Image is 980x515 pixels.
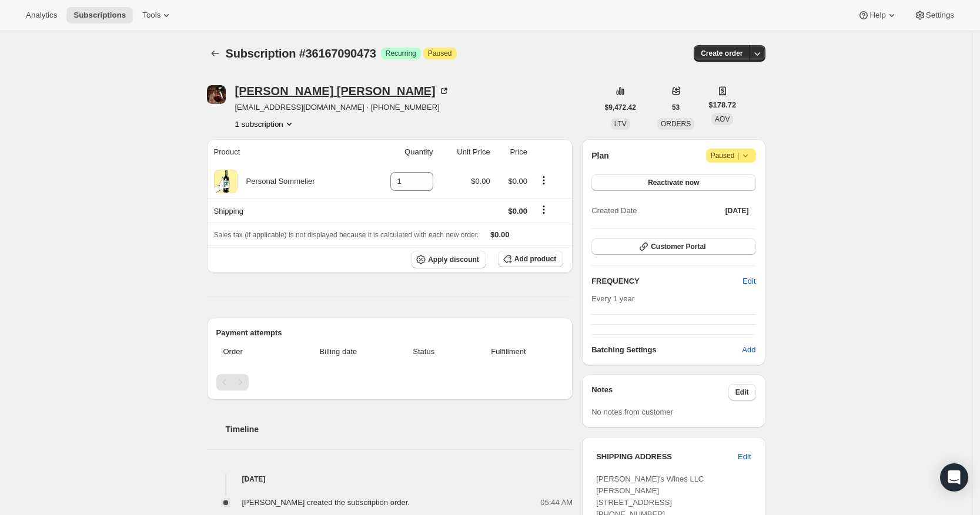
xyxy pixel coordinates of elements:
[386,49,416,58] span: Recurring
[591,344,742,356] h6: Batching Settings
[737,151,739,160] span: |
[907,7,961,23] button: Settings
[19,7,64,23] button: Analytics
[290,346,387,358] span: Billing date
[238,176,315,187] div: Personal Sommelier
[851,7,904,23] button: Help
[226,47,376,60] span: Subscription #36167090473
[214,170,238,193] img: product img
[471,177,490,186] span: $0.00
[614,120,627,128] span: LTV
[711,150,751,161] span: Paused
[235,118,295,130] button: Product actions
[591,174,755,191] button: Reactivate now
[596,451,738,463] h3: SHIPPING ADDRESS
[742,344,755,356] span: Add
[216,374,564,391] nav: Pagination
[725,206,749,216] span: [DATE]
[742,275,755,287] span: Edit
[591,205,637,217] span: Created Date
[73,11,126,20] span: Subscriptions
[207,85,226,104] span: Dan Swanson
[672,103,680,112] span: 53
[437,139,494,165] th: Unit Price
[591,150,609,161] h2: Plan
[207,198,366,224] th: Shipping
[694,45,750,62] button: Create order
[598,99,643,116] button: $9,472.42
[534,174,553,187] button: Product actions
[235,85,450,97] div: [PERSON_NAME] [PERSON_NAME]
[216,327,564,339] h2: Payment attempts
[242,498,410,507] span: [PERSON_NAME] created the subscription order.
[235,102,450,113] span: [EMAIL_ADDRESS][DOMAIN_NAME] · [PHONE_NUMBER]
[461,346,556,358] span: Fulfillment
[214,231,479,239] span: Sales tax (if applicable) is not displayed because it is calculated with each new order.
[207,139,366,165] th: Product
[869,11,885,20] span: Help
[498,251,563,267] button: Add product
[701,49,742,58] span: Create order
[738,451,751,463] span: Edit
[142,11,160,20] span: Tools
[926,11,954,20] span: Settings
[540,497,573,509] span: 05:44 AM
[735,341,762,359] button: Add
[216,339,287,365] th: Order
[508,177,527,186] span: $0.00
[661,120,691,128] span: ORDERS
[651,242,705,251] span: Customer Portal
[591,275,742,287] h2: FREQUENCY
[605,103,636,112] span: $9,472.42
[708,99,736,111] span: $178.72
[494,139,531,165] th: Price
[735,272,762,291] button: Edit
[728,384,756,400] button: Edit
[428,49,452,58] span: Paused
[534,203,553,216] button: Shipping actions
[735,388,749,397] span: Edit
[26,11,57,20] span: Analytics
[940,463,968,492] div: Open Intercom Messenger
[428,255,479,264] span: Apply discount
[715,115,730,123] span: AOV
[591,408,673,416] span: No notes from customer
[665,99,687,116] button: 53
[66,7,133,23] button: Subscriptions
[591,384,728,400] h3: Notes
[135,7,179,23] button: Tools
[648,178,699,187] span: Reactivate now
[366,139,437,165] th: Quantity
[226,423,573,435] h2: Timeline
[591,294,634,303] span: Every 1 year
[514,254,556,264] span: Add product
[207,45,223,62] button: Subscriptions
[207,473,573,485] h4: [DATE]
[591,238,755,255] button: Customer Portal
[508,207,527,216] span: $0.00
[718,203,756,219] button: [DATE]
[731,447,758,466] button: Edit
[394,346,454,358] span: Status
[412,251,486,268] button: Apply discount
[490,230,510,239] span: $0.00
